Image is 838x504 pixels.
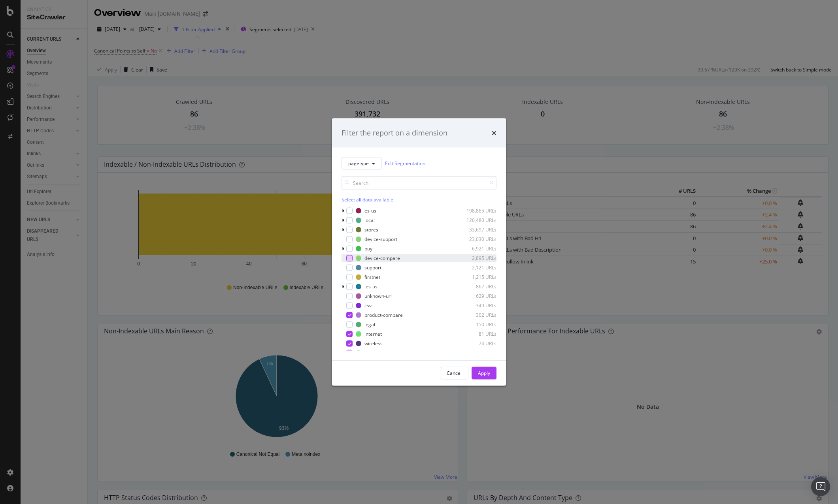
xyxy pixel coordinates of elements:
div: Apply [478,370,490,376]
div: 2,121 URLs [458,264,496,271]
div: 302 URLs [458,312,496,318]
div: 50 URLs [458,350,496,356]
div: 81 URLs [458,331,496,337]
div: stores [364,226,378,233]
div: device-compare [364,255,400,261]
div: 2,895 URLs [458,255,496,261]
div: device-support [364,236,397,243]
div: firstnet [364,274,380,280]
div: Select all data available [342,196,496,203]
div: internet [364,331,382,337]
div: local [364,217,375,224]
div: 1,215 URLs [458,274,496,280]
button: Cancel [440,367,468,379]
div: unknown-url [364,293,392,299]
div: modal [332,118,506,386]
button: Apply [472,367,496,379]
div: Cancel [447,370,462,376]
div: Open Intercom Messenger [811,477,830,496]
input: Search [342,176,496,190]
div: 23,030 URLs [458,236,496,243]
div: Filter the report on a dimension [342,128,447,138]
div: csv [364,302,372,309]
div: prepaid [364,350,381,356]
span: pagetype [348,160,369,167]
a: Edit Segmentation [385,159,425,167]
div: 629 URLs [458,293,496,299]
div: 6,921 URLs [458,245,496,252]
div: 198,865 URLs [458,207,496,214]
div: 120,480 URLs [458,217,496,224]
div: times [492,128,496,138]
div: 349 URLs [458,302,496,309]
div: 150 URLs [458,321,496,328]
div: es-us [364,207,376,214]
div: product-compare [364,312,403,318]
button: pagetype [342,157,382,169]
div: 74 URLs [458,340,496,347]
div: 867 URLs [458,283,496,290]
div: wireless [364,340,383,347]
div: support [364,264,381,271]
div: buy [364,245,372,252]
div: legal [364,321,375,328]
div: les-us [364,283,377,290]
div: 33,697 URLs [458,226,496,233]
